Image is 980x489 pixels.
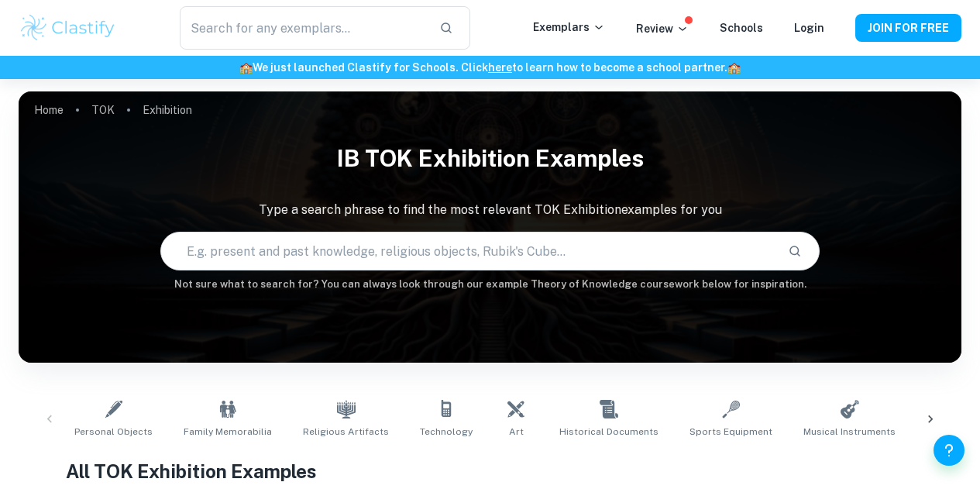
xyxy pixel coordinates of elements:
[239,61,253,74] span: 🏫
[19,201,961,219] p: Type a search phrase to find the most relevant TOK Exhibition examples for you
[66,457,914,485] h1: All TOK Exhibition Examples
[19,135,961,182] h1: IB TOK Exhibition examples
[488,61,512,74] a: here
[34,99,64,121] a: Home
[855,14,961,42] button: JOIN FOR FREE
[161,229,776,273] input: E.g. present and past knowledge, religious objects, Rubik's Cube...
[794,22,824,34] a: Login
[533,19,605,36] p: Exemplars
[689,425,772,439] span: Sports Equipment
[782,238,808,264] button: Search
[180,6,428,50] input: Search for any exemplars...
[420,425,473,439] span: Technology
[19,12,117,43] img: Clastify logo
[184,425,272,439] span: Family Memorabilia
[636,20,689,37] p: Review
[934,435,965,466] button: Help and Feedback
[559,425,658,439] span: Historical Documents
[727,61,741,74] span: 🏫
[74,425,153,439] span: Personal Objects
[803,425,896,439] span: Musical Instruments
[720,22,763,34] a: Schools
[91,99,115,121] a: TOK
[3,59,977,76] h6: We just launched Clastify for Schools. Click to learn how to become a school partner.
[303,425,389,439] span: Religious Artifacts
[19,277,961,292] h6: Not sure what to search for? You can always look through our example Theory of Knowledge coursewo...
[143,102,192,119] p: Exhibition
[509,425,524,439] span: Art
